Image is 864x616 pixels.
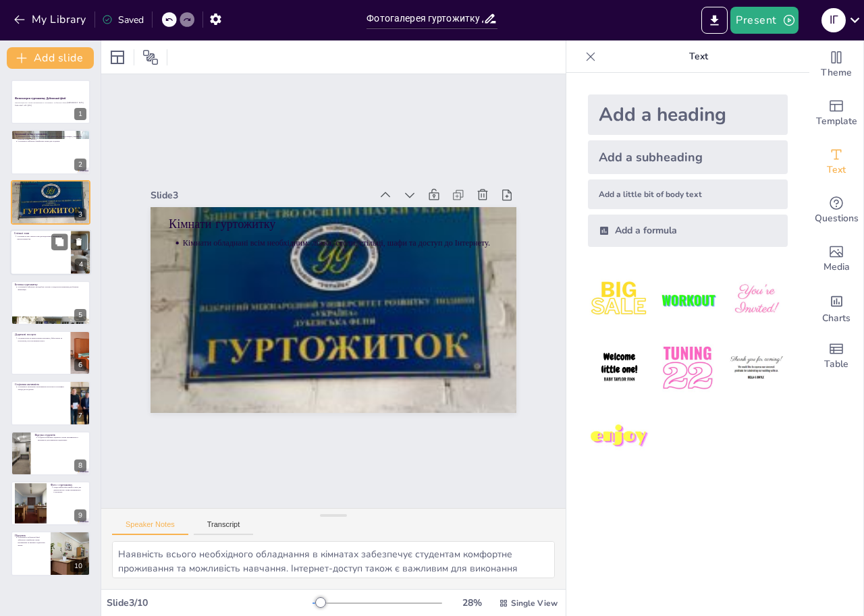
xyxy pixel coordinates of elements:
p: Спільні зони [14,231,67,235]
p: Text [601,40,796,73]
strong: Фотогалерея гуртожитку Дубенської філії [15,96,66,100]
p: Гуртожиток Дубенської філії забезпечує комфортні умови проживання та активне студентське життя. [18,536,47,546]
p: Студенти позитивно оцінюють умови проживання та можливості для навчання і відпочинку. [38,437,86,441]
div: 3 [74,208,86,221]
p: Кімнати обладнані всім необхідним: ліжка, столи, стільці, шафи та доступ до Інтернету. [176,163,455,330]
div: 1 [11,80,90,124]
div: Add text boxes [809,138,863,186]
p: Гуртожиток забезпечує комфортні умови для студентів. [18,140,86,142]
div: Add a table [809,332,863,381]
div: Layout [107,47,128,68]
button: Speaker Notes [112,520,188,535]
div: 1 [74,108,86,120]
div: Slide 3 [124,184,321,304]
span: Single View [511,598,558,609]
span: Questions [815,211,859,226]
div: 10 [70,560,86,572]
div: 3 [11,180,90,225]
div: Change the overall theme [809,40,863,89]
p: Кімнати гуртожитку [15,182,86,186]
span: Charts [822,311,850,326]
span: Template [816,114,857,129]
div: Add charts and graphs [809,283,863,332]
img: 6.jpeg [725,337,788,399]
p: Підсумок [15,533,47,537]
button: Add slide [7,47,94,69]
div: 28 % [456,596,488,609]
div: 8 [11,431,90,476]
p: Фото з гуртожитку [51,483,86,487]
div: 6 [74,359,86,371]
div: 4 [10,229,91,275]
button: Delete Slide [71,234,87,250]
div: 8 [74,459,86,472]
img: 7.jpeg [588,405,651,468]
button: Present [730,7,798,34]
div: 4 [75,259,87,271]
button: І Г [821,7,846,34]
p: Гуртожиток має спільні зони для відпочинку, навчання та приготування їжі. [17,235,67,241]
div: Add a heading [588,94,788,135]
img: 5.jpeg [656,337,719,399]
div: Get real-time input from your audience [809,186,863,235]
div: Saved [102,13,144,26]
div: 2 [74,159,86,171]
p: Гуртожиток організовує різноманітні культурні та спортивні заходи для студентів. [18,386,66,391]
div: 5 [11,281,90,325]
div: 6 [11,331,90,375]
div: Slide 3 / 10 [107,596,313,609]
span: Theme [821,65,852,80]
p: Generated with [URL] [15,104,86,107]
div: Add ready made slides [809,89,863,138]
div: 10 [11,531,90,576]
div: 9 [11,481,90,526]
textarea: Наявність всього необхідного обладнання в кімнатах забезпечує студентам комфортне проживання та м... [112,541,555,578]
img: 3.jpeg [725,269,788,331]
span: Text [827,163,846,177]
button: Export to PowerPoint [701,7,728,34]
img: 4.jpeg [588,337,651,399]
p: Гуртожиток забезпечує цілодобову охорону та відеоспостереження для безпеки мешканців. [18,285,86,290]
div: 2 [11,130,90,174]
div: І Г [821,8,846,32]
div: Add a subheading [588,140,788,174]
p: Безпека гуртожитку [15,282,86,286]
div: 7 [11,381,90,425]
p: Кімнати обладнані всім необхідним: ліжка, столи, стільці, шафи та доступ до Інтернету. [18,187,86,190]
button: My Library [10,9,92,30]
img: 2.jpeg [656,269,719,331]
p: Представлені фотографії з сайту, які демонструють умови проживання в гуртожитку. [53,486,86,493]
div: Add a little bit of body text [588,179,788,209]
p: Відгуки студентів [34,432,86,437]
div: Add a formula [588,215,788,247]
p: Студенти можуть користуватися пральнею, бібліотекою та спортзалом, що розташовані поруч. [18,337,66,341]
button: Duplicate Slide [51,234,67,250]
p: Загальний огляд гуртожитку [15,132,86,136]
div: 5 [74,309,86,321]
p: Презентація про умови проживання в гуртожитку Дубенської філії [GEOGRAPHIC_DATA]. [15,102,86,105]
div: 7 [74,410,86,422]
input: Insert title [367,9,483,28]
span: Position [142,49,159,65]
div: 9 [74,509,86,522]
div: Add images, graphics, shapes or video [809,235,863,283]
p: Гуртожиток розташований за адресою вул. [PERSON_NAME][STREET_ADDRESS] [GEOGRAPHIC_DATA]. [18,135,86,140]
button: Transcript [194,520,254,535]
img: 1.jpeg [588,269,651,331]
span: Media [823,260,850,275]
p: Кімнати гуртожитку [153,144,447,323]
p: Соціальна активність [15,383,67,387]
span: Table [824,357,848,372]
p: Додаткові послуги [15,333,67,337]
